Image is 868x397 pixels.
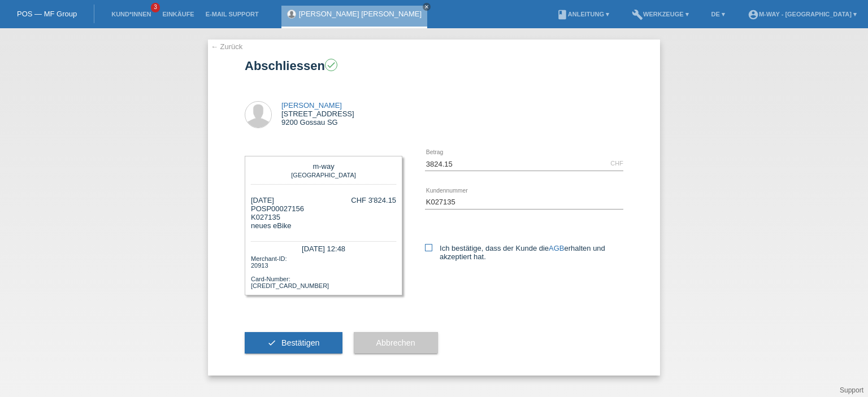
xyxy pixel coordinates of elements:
span: K027135 [251,213,280,221]
a: AGB [549,244,564,252]
i: close [424,4,429,10]
div: CHF [610,160,623,167]
a: account_circlem-way - [GEOGRAPHIC_DATA] ▾ [742,11,862,18]
div: CHF 3'824.15 [351,196,396,204]
div: [STREET_ADDRESS] 9200 Gossau SG [281,101,354,126]
i: check [326,60,336,70]
a: bookAnleitung ▾ [551,11,615,18]
h1: Abschliessen [245,59,623,73]
div: [DATE] 12:48 [251,241,396,254]
a: [PERSON_NAME] [281,101,342,110]
a: [PERSON_NAME] [PERSON_NAME] [299,10,422,18]
a: POS — MF Group [17,10,77,18]
a: close [423,3,431,11]
a: Kund*innen [106,11,157,18]
a: Einkäufe [157,11,199,18]
i: build [632,9,643,20]
a: DE ▾ [706,11,731,18]
a: E-Mail Support [200,11,264,18]
div: m-way [254,162,393,171]
label: Ich bestätige, dass der Kunde die erhalten und akzeptiert hat. [425,244,623,261]
span: 3 [151,3,160,12]
i: book [557,9,568,20]
div: Merchant-ID: 20913 Card-Number: [CREDIT_CARD_NUMBER] [251,254,396,289]
a: Support [840,386,863,394]
div: [GEOGRAPHIC_DATA] [254,171,393,178]
i: check [267,338,276,347]
div: [DATE] POSP00027156 neues eBike [251,196,304,230]
button: check Bestätigen [245,332,342,354]
a: ← Zurück [211,42,242,51]
span: Bestätigen [281,338,320,347]
i: account_circle [748,9,759,20]
a: buildWerkzeuge ▾ [626,11,695,18]
button: Abbrechen [354,332,438,354]
span: Abbrechen [376,338,415,347]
